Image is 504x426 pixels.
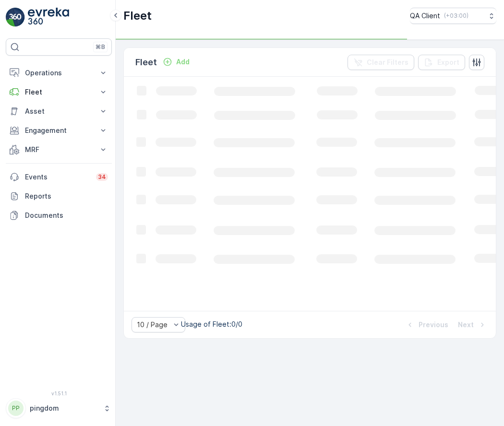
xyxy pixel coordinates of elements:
[28,8,69,27] img: logo_light-DOdMpM7g.png
[25,172,90,182] p: Events
[6,121,112,140] button: Engagement
[25,145,93,154] p: MRF
[6,398,112,418] button: PPpingdom
[30,403,98,413] p: pingdom
[6,63,112,83] button: Operations
[6,187,112,206] a: Reports
[135,56,157,69] p: Fleet
[404,319,449,331] button: Previous
[25,68,93,78] p: Operations
[176,57,190,67] p: Add
[6,8,25,27] img: logo
[6,167,112,187] a: Events34
[418,55,465,70] button: Export
[25,87,93,97] p: Fleet
[437,58,459,67] p: Export
[457,319,488,331] button: Next
[444,12,468,20] p: ( +03:00 )
[410,11,440,21] p: QA Client
[96,43,105,51] p: ⌘B
[6,83,112,102] button: Fleet
[123,8,152,24] p: Fleet
[6,140,112,159] button: MRF
[25,211,108,220] p: Documents
[181,319,242,329] p: Usage of Fleet : 0/0
[458,320,474,330] p: Next
[25,106,93,116] p: Asset
[25,191,108,201] p: Reports
[6,102,112,121] button: Asset
[8,401,24,416] div: PP
[6,206,112,225] a: Documents
[25,126,93,135] p: Engagement
[348,55,414,70] button: Clear Filters
[419,320,448,330] p: Previous
[159,56,193,68] button: Add
[6,390,112,396] span: v 1.51.1
[98,173,106,181] p: 34
[410,8,496,24] button: QA Client(+03:00)
[367,58,408,67] p: Clear Filters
